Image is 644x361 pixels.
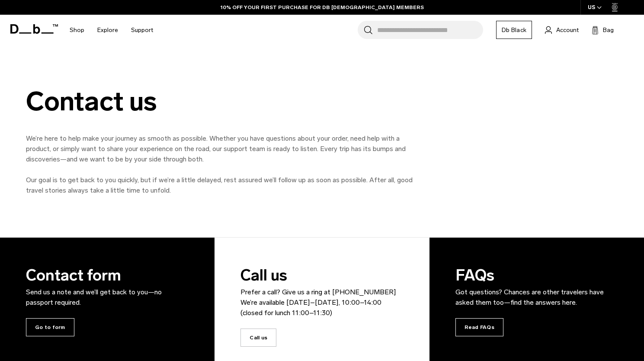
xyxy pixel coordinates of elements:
p: Got questions? Chances are other travelers have asked them too—find the answers here. [455,287,611,308]
span: Read FAQs [455,318,503,336]
span: Call us [240,329,276,347]
h3: Contact form [26,264,182,308]
nav: Main Navigation [63,15,160,45]
a: Account [545,25,579,35]
p: Our goal is to get back to you quickly, but if we’re a little delayed, rest assured we’ll follow ... [26,175,415,196]
a: Db Black [496,21,532,39]
a: 10% OFF YOUR FIRST PURCHASE FOR DB [DEMOGRAPHIC_DATA] MEMBERS [221,3,424,11]
a: Shop [70,15,84,45]
p: Send us a note and we’ll get back to you—no passport required. [26,287,182,308]
h3: Call us [240,264,396,318]
a: Support [131,15,153,45]
p: Prefer a call? Give us a ring at [PHONE_NUMBER] We’re available [DATE]–[DATE], 10:00–14:00 (close... [240,287,396,318]
div: Contact us [26,87,415,116]
h3: FAQs [455,264,611,308]
span: Bag [603,26,614,35]
a: Explore [97,15,118,45]
span: Account [556,26,579,35]
button: Bag [592,25,614,35]
span: Go to form [26,318,74,336]
p: We’re here to help make your journey as smooth as possible. Whether you have questions about your... [26,133,415,164]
